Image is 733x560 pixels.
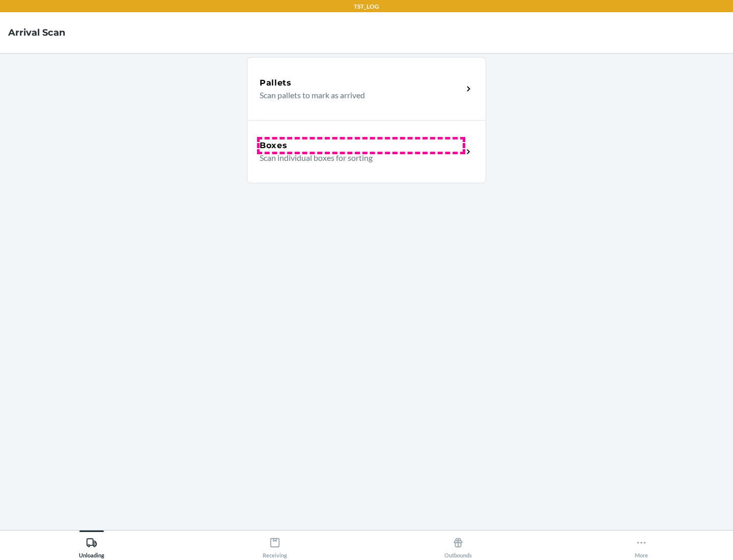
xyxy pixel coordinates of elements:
[260,89,455,101] p: Scan pallets to mark as arrived
[8,26,65,39] h4: Arrival Scan
[444,533,472,558] div: Outbounds
[366,530,550,558] button: Outbounds
[635,533,648,558] div: More
[550,530,733,558] button: More
[354,2,379,11] p: TST_LOG
[260,152,455,164] p: Scan individual boxes for sorting
[183,530,366,558] button: Receiving
[260,139,288,152] h5: Boxes
[79,533,104,558] div: Unloading
[247,120,486,183] a: BoxesScan individual boxes for sorting
[247,57,486,120] a: PalletsScan pallets to mark as arrived
[263,533,287,558] div: Receiving
[260,77,292,89] h5: Pallets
